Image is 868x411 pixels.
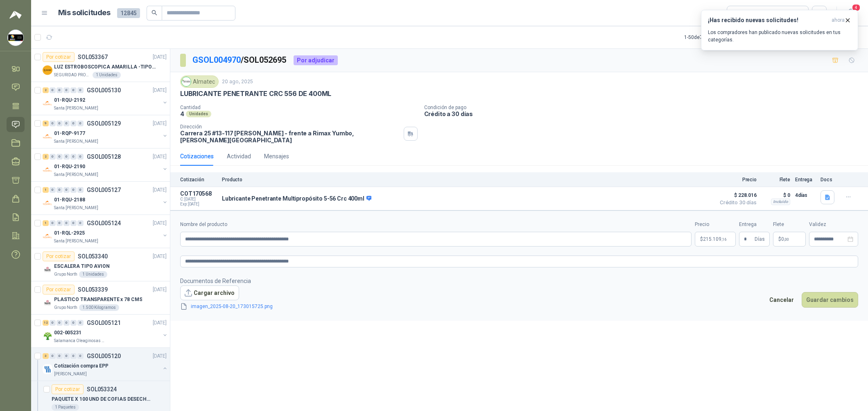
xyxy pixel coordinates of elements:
div: Por adjudicar [294,55,338,65]
p: Salamanca Oleaginosas SAS [54,338,106,344]
a: Por cotizarSOL053340[DATE] Company LogoESCALERA TIPO AVIONGrupo North1 Unidades [31,248,170,281]
p: SOL053339 [78,287,108,292]
span: 0 [781,237,789,242]
a: Por cotizarSOL053339[DATE] Company LogoPLASTICO TRANSPARENTE x 78 CMSGrupo North1.500 Kilogramos [31,281,170,315]
a: 1 0 0 0 0 0 GSOL005127[DATE] Company Logo01-RQU-2188Santa [PERSON_NAME] [43,185,168,211]
div: Incluido [771,199,790,205]
label: Validez [809,221,858,228]
div: 0 [77,187,84,193]
span: 4 [852,4,861,11]
div: Cotizaciones [180,152,214,161]
p: GSOL005128 [87,154,121,160]
p: Producto [222,177,711,183]
p: Docs [821,177,837,183]
span: ,16 [721,237,726,242]
p: [DATE] [153,153,167,161]
div: 0 [70,154,77,160]
p: SOL053324 [87,386,117,392]
div: 0 [50,121,56,126]
div: 0 [57,320,63,326]
p: GSOL005121 [87,320,121,326]
label: Nombre del producto [180,221,692,228]
div: 0 [77,353,84,359]
span: Crédito 30 días [716,200,757,205]
div: 0 [77,320,84,326]
p: SOL053367 [78,54,108,60]
p: Entrega [795,177,816,183]
div: 1.500 Kilogramos [79,304,119,311]
button: Guardar cambios [802,292,858,308]
div: 0 [50,154,56,160]
div: 0 [57,121,63,126]
p: Los compradores han publicado nuevas solicitudes en tus categorías. [708,29,851,43]
img: Company Logo [43,198,52,208]
p: Documentos de Referencia [180,276,286,285]
p: Grupo North [54,271,77,278]
span: C: [DATE] [180,197,217,202]
p: Crédito a 30 días [424,110,865,117]
span: Exp: [DATE] [180,202,217,207]
span: 12845 [117,8,140,18]
p: 20 ago, 2025 [222,78,253,86]
div: 0 [57,87,63,93]
div: 0 [63,353,70,359]
p: GSOL005129 [87,121,121,126]
div: 0 [50,220,56,226]
div: 1 Unidades [93,72,121,78]
p: Cantidad [180,105,418,110]
div: Todas [732,9,749,18]
p: COT170568 [180,190,217,197]
div: 0 [63,87,70,93]
div: Por cotizar [52,384,84,394]
p: [DATE] [153,286,167,294]
span: $ [778,237,781,242]
a: 2 0 0 0 0 0 GSOL005128[DATE] Company Logo01-RQU-2190Santa [PERSON_NAME] [43,152,168,178]
p: 01-RQU-2192 [54,96,85,104]
p: Flete [762,177,790,183]
p: 01-RQU-2188 [54,196,85,204]
p: Lubricante Penetrante Multipropósito 5-56 Crc 400ml [222,195,371,203]
div: 0 [50,320,56,326]
p: PAQUETE X 100 UND DE COFIAS DESECHABLES BLANCAS [52,395,154,403]
img: Logo peakr [9,10,22,20]
button: Cargar archivo [180,285,239,300]
p: 01-RQU-2190 [54,163,85,171]
div: Unidades [186,111,211,117]
img: Company Logo [43,298,52,308]
div: 0 [77,87,84,93]
img: Company Logo [43,98,52,108]
div: 0 [63,187,70,193]
div: 0 [57,187,63,193]
div: 2 [43,154,49,160]
a: 9 0 0 0 0 0 GSOL005129[DATE] Company Logo01-RQP-9177Santa [PERSON_NAME] [43,119,168,145]
p: / SOL052695 [192,54,287,66]
div: Por cotizar [43,52,75,62]
div: Actividad [227,152,251,161]
img: Company Logo [43,132,52,142]
h1: Mis solicitudes [58,7,111,19]
div: 0 [57,353,63,359]
div: 0 [77,121,84,126]
p: Dirección [180,124,400,130]
p: $215.109,16 [695,232,736,247]
span: $ 228.016 [716,190,757,200]
div: 0 [70,187,77,193]
p: 01-RQL-2925 [54,229,85,237]
div: 12 [43,320,49,326]
div: 0 [77,220,84,226]
div: 1 - 50 de 7651 [684,31,737,44]
h3: ¡Has recibido nuevas solicitudes! [708,17,828,24]
p: [DATE] [153,219,167,227]
p: Cotización compra EPP [54,362,108,370]
div: 0 [70,220,77,226]
p: $ 0 [762,190,790,200]
span: ,00 [784,237,789,242]
p: Santa [PERSON_NAME] [54,171,98,178]
a: GSOL004970 [192,55,241,65]
div: 1 [43,220,49,226]
a: imagen_2025-08-20_173015725.png [188,303,276,311]
p: [DATE] [153,319,167,327]
span: ahora [832,17,845,24]
div: 0 [63,220,70,226]
p: Grupo North [54,304,77,311]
